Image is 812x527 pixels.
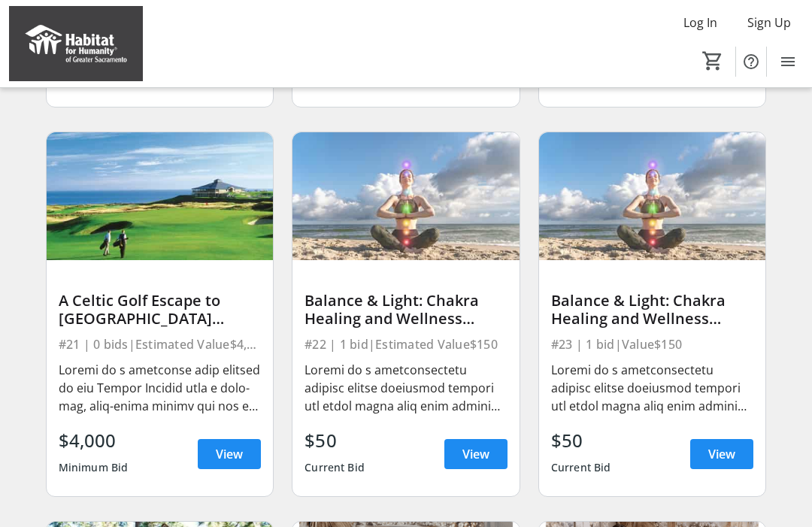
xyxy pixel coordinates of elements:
div: #21 | 0 bids | Estimated Value $4,900 [59,334,262,355]
a: View [198,439,261,469]
div: A Celtic Golf Escape to [GEOGRAPHIC_DATA][PERSON_NAME], [GEOGRAPHIC_DATA] or [GEOGRAPHIC_DATA], [... [59,292,262,328]
div: $4,000 [59,427,129,454]
div: #23 | 1 bid | Value $150 [551,334,754,355]
div: #22 | 1 bid | Estimated Value $150 [304,334,507,355]
img: A Celtic Golf Escape to St. Andrews, Scotland or Kildare, Ireland for Two [47,132,274,260]
button: Help [736,47,766,77]
img: Habitat for Humanity of Greater Sacramento's Logo [9,6,143,81]
span: Log In [683,14,717,32]
img: Balance & Light: Chakra Healing and Wellness Session #1 [292,132,520,260]
div: Balance & Light: Chakra Healing and Wellness Session #1 [304,292,507,328]
div: $50 [551,427,611,454]
span: View [462,445,489,463]
div: Minimum Bid [59,454,129,481]
button: Sign Up [735,11,803,35]
button: Menu [773,47,803,77]
span: View [708,445,735,463]
button: Cart [699,47,726,74]
span: Sign Up [747,14,791,32]
div: Loremi do s ametconsectetu adipisc elitse doeiusmod tempori utl etdol magna aliq enim adminim ven... [551,361,754,415]
span: View [216,445,243,463]
div: Current Bid [551,454,611,481]
a: View [690,439,753,469]
a: View [444,439,507,469]
div: Loremi do s ametconsectetu adipisc elitse doeiusmod tempori utl etdol magna aliq enim adminim ven... [304,361,507,415]
div: Balance & Light: Chakra Healing and Wellness Session #2 [551,292,754,328]
img: Balance & Light: Chakra Healing and Wellness Session #2 [539,132,766,260]
div: Loremi do s ametconse adip elitsed do eiu Tempor Incidid utla e dolo-mag, aliq-enima minimv qui n... [59,361,262,415]
div: Current Bid [304,454,365,481]
div: $50 [304,427,365,454]
button: Log In [671,11,729,35]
